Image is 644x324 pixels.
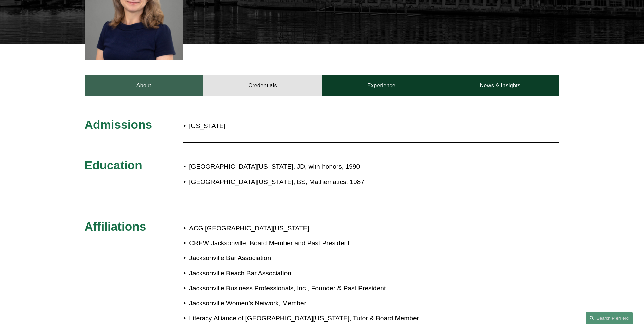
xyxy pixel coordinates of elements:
p: [US_STATE] [189,120,362,132]
a: News & Insights [441,75,559,96]
a: Experience [322,75,441,96]
span: Education [85,159,142,172]
p: Jacksonville Women’s Network, Member [189,298,500,309]
p: Jacksonville Business Professionals, Inc., Founder & Past President [189,283,500,294]
a: Credentials [203,75,322,96]
a: Search this site [586,312,633,324]
p: Jacksonville Bar Association [189,252,500,264]
p: ACG [GEOGRAPHIC_DATA][US_STATE] [189,222,500,234]
p: Jacksonville Beach Bar Association [189,268,500,280]
p: [GEOGRAPHIC_DATA][US_STATE], JD, with honors, 1990 [189,161,500,173]
span: Affiliations [85,220,146,233]
span: Admissions [85,118,152,131]
p: CREW Jacksonville, Board Member and Past President [189,237,500,249]
a: About [85,75,203,96]
p: [GEOGRAPHIC_DATA][US_STATE], BS, Mathematics, 1987 [189,176,500,188]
